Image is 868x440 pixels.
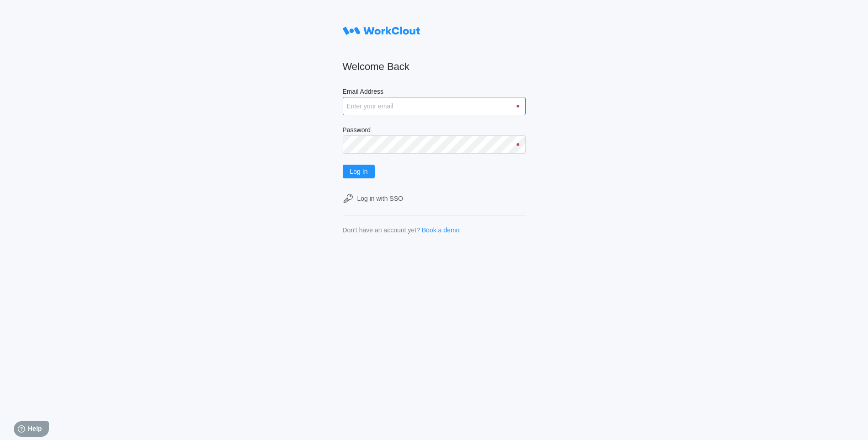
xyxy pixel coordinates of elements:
[343,126,526,135] label: Password
[357,195,403,202] div: Log in with SSO
[350,168,368,175] span: Log In
[422,226,460,234] a: Book a demo
[343,193,526,204] a: Log in with SSO
[343,226,420,234] div: Don't have an account yet?
[343,165,375,178] button: Log In
[343,88,526,97] label: Email Address
[343,60,526,73] h2: Welcome Back
[343,97,526,115] input: Enter your email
